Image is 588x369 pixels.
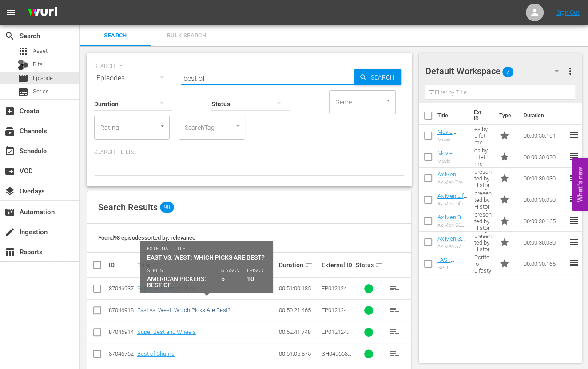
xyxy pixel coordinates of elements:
[384,343,405,365] button: playlist_add
[384,278,405,299] button: playlist_add
[437,235,465,275] a: Ax Men S7 image presented by History ( New logo) 30
[437,222,467,228] div: Ax Men S6 image presented by History ( New logo) 30
[152,261,160,269] span: sort
[279,260,319,270] div: Duration
[520,232,568,253] td: 00:00:30.030
[94,66,172,91] div: Episodes
[322,307,350,320] span: EP012124070699
[518,103,571,128] th: Duration
[137,307,230,313] a: East vs. West: Which Picks Are Best?
[437,137,467,143] div: Movie Favorites by Lifetime Promo 30
[499,152,509,162] span: Promo
[568,194,579,205] span: reorder
[322,285,350,298] span: EP012124070671
[437,265,467,271] div: FAST Channel Miscellaneous 2024 Winter Portfolio Lifestyle Cross Channel [PERSON_NAME]
[437,180,467,185] div: Ax Men Tree image presented by History ( New logo) 30
[389,283,400,294] span: playlist_add
[564,66,575,76] span: more_vert
[384,321,405,343] button: playlist_add
[502,63,513,81] span: 7
[499,130,509,141] span: Promo
[322,350,351,364] span: SH049668630000
[109,261,135,269] div: ID
[471,210,496,232] td: Ax Men S6 image presented by History ( New logo) 30
[4,31,15,41] span: Search
[389,327,400,337] span: playlist_add
[4,186,15,197] span: Overlays
[4,207,15,217] span: Automation
[367,69,401,85] span: Search
[437,128,465,155] a: Movie Favorites by Lifetime Promo 30
[384,96,393,105] button: Open
[568,130,579,140] span: reorder
[18,73,28,84] span: Episode
[4,126,15,136] span: Channels
[18,60,28,70] div: Bits
[33,87,49,96] span: Series
[520,146,568,168] td: 00:00:30.030
[85,31,146,41] span: Search
[98,234,195,241] span: Found 98 episodes sorted by: relevance
[471,168,496,189] td: Ax Men Tree image presented by History ( New logo) 30
[322,329,350,342] span: EP012124070629
[158,122,167,130] button: Open
[471,146,496,168] td: Movie Favorites by Lifetime Promo 30
[499,258,509,269] span: Promo
[356,260,381,270] div: Status
[156,31,217,41] span: Bulk Search
[137,329,196,335] a: Super Best and Wheels
[572,158,588,211] button: Open Feedback Widget
[279,350,319,357] div: 00:51:05.875
[520,189,568,210] td: 00:00:30.030
[499,173,509,184] span: Promo
[437,257,467,330] a: FAST Channel Miscellaneous 2024 Winter Portfolio Lifestyle Cross Channel [PERSON_NAME]
[234,122,242,130] button: Open
[279,285,319,292] div: 00:51:00.185
[389,305,400,316] span: playlist_add
[437,214,465,254] a: Ax Men S6 image presented by History ( New logo) 30
[4,146,15,156] span: Schedule
[568,258,579,269] span: reorder
[279,329,319,335] div: 00:52:41.748
[160,202,174,213] span: 98
[109,350,135,357] div: 87046762
[4,106,15,116] span: Create
[375,261,383,269] span: sort
[94,148,405,156] p: Search Filters:
[33,60,43,69] span: Bits
[437,158,467,164] div: Movie Favorites by Lifetime Promo 30
[137,260,276,270] div: Title
[471,253,496,274] td: FAST Channel Miscellaneous 2024 Winter Portfolio Lifestyle Cross Channel [PERSON_NAME]
[520,210,568,232] td: 00:00:30.165
[389,349,400,359] span: playlist_add
[568,215,579,226] span: reorder
[568,151,579,162] span: reorder
[520,253,568,274] td: 00:00:30.165
[520,125,568,146] td: 00:00:30.101
[564,60,575,82] button: more_vert
[437,171,466,211] a: Ax Men Tree image presented by History ( New logo) 30
[5,7,16,18] span: menu
[556,9,580,16] a: Sign Out
[499,237,509,248] span: Promo
[437,150,465,176] a: Movie Favorites by Lifetime Promo 30
[18,87,28,97] span: Series
[568,172,579,183] span: reorder
[33,47,48,56] span: Asset
[137,285,199,292] a: Super Best Bizarre Picks
[109,329,135,335] div: 87046914
[109,285,135,292] div: 87046937
[425,59,568,84] div: Default Workspace
[568,237,579,247] span: reorder
[499,216,509,226] span: Promo
[471,125,496,146] td: Movie Favorites by Lifetime Promo 30
[437,103,469,128] th: Title
[109,307,135,313] div: 87046918
[279,307,319,313] div: 00:50:21.465
[21,2,64,23] img: ans4CAIJ8jUAAAAAAAAAAAAAAAAAAAAAAAAgQb4GAAAAAAAAAAAAAAAAAAAAAAAAJMjXAAAAAAAAAAAAAAAAAAAAAAAAgAT5G...
[305,261,313,269] span: sort
[98,202,158,213] span: Search Results
[354,69,401,85] button: Search
[322,261,353,269] div: External ID
[437,244,467,249] div: Ax Men S7 image presented by History ( New logo) 30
